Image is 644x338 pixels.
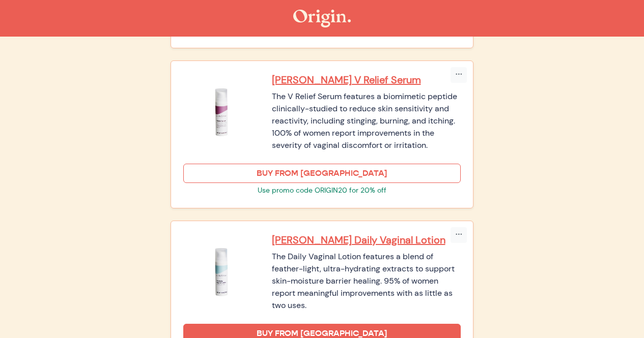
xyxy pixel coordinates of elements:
[183,185,461,196] p: Use promo code ORIGIN20 for 20% off
[183,233,260,310] img: Kindra Daily Vaginal Lotion
[183,164,461,183] a: BUY FROM [GEOGRAPHIC_DATA]
[272,233,461,247] a: [PERSON_NAME] Daily Vaginal Lotion
[272,73,461,86] a: [PERSON_NAME] V Relief Serum
[272,251,461,312] div: The Daily Vaginal Lotion features a blend of feather-light, ultra-hydrating extracts to support s...
[272,90,461,151] div: The V Relief Serum features a biomimetic peptide clinically-studied to reduce skin sensitivity an...
[183,73,260,149] img: Kindra V Relief Serum
[293,10,351,27] img: The Origin Shop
